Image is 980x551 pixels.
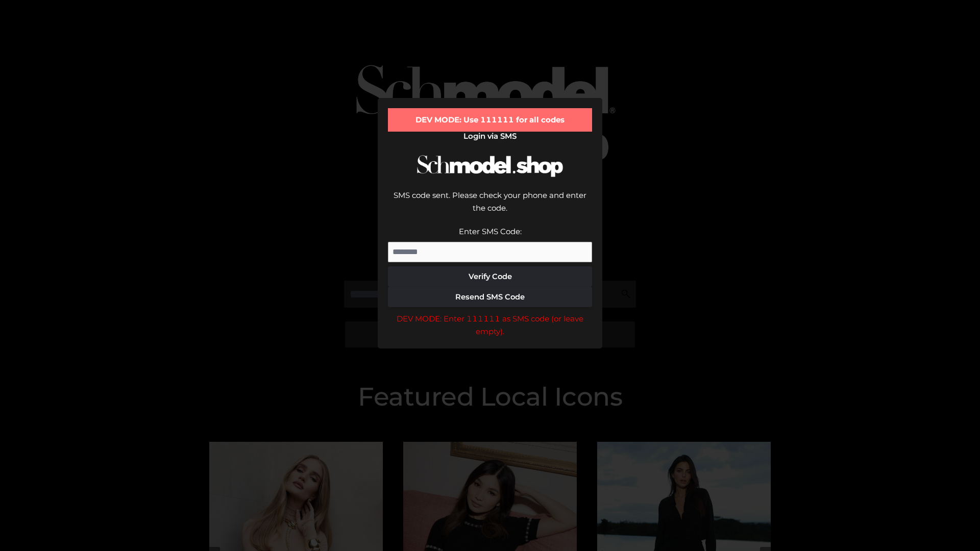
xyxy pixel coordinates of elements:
[388,108,592,132] div: DEV MODE: Use 111111 for all codes
[388,312,592,338] div: DEV MODE: Enter 111111 as SMS code (or leave empty).
[388,266,592,287] button: Verify Code
[413,146,567,186] img: Schmodel Logo
[388,287,592,307] button: Resend SMS Code
[388,132,592,141] h2: Login via SMS
[459,227,522,236] label: Enter SMS Code:
[388,189,592,225] div: SMS code sent. Please check your phone and enter the code.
